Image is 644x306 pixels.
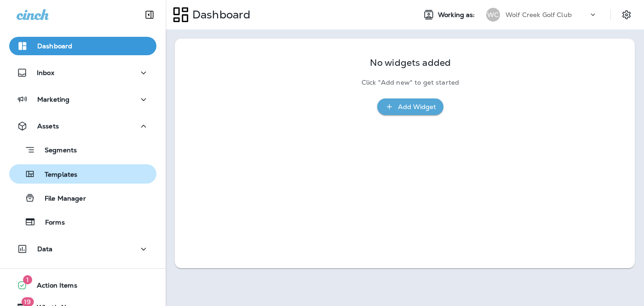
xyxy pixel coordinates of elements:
button: Data [9,240,156,258]
p: Forms [36,219,65,227]
p: Wolf Creek Golf Club [506,11,572,18]
p: File Manager [35,195,86,203]
p: Dashboard [37,42,72,50]
button: Dashboard [9,37,156,55]
button: Collapse Sidebar [137,6,162,24]
p: Click "Add new" to get started [362,79,459,87]
p: Data [37,245,53,253]
p: Templates [35,171,77,179]
button: Assets [9,117,156,135]
button: Inbox [9,64,156,82]
p: Assets [37,122,59,130]
button: Forms [9,212,156,231]
button: Segments [9,140,156,160]
button: Settings [618,6,635,23]
button: Marketing [9,90,156,109]
span: Action Items [28,282,77,293]
span: 1 [23,275,32,284]
p: Inbox [37,69,54,76]
p: No widgets added [370,59,451,67]
p: Marketing [37,96,69,103]
div: Add Widget [398,101,436,113]
span: Working as: [438,11,477,19]
button: File Manager [9,188,156,208]
button: 1Action Items [9,276,156,294]
p: Segments [35,146,77,156]
p: Dashboard [189,8,250,22]
button: Templates [9,164,156,184]
div: WC [486,8,500,22]
button: Add Widget [377,98,443,115]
